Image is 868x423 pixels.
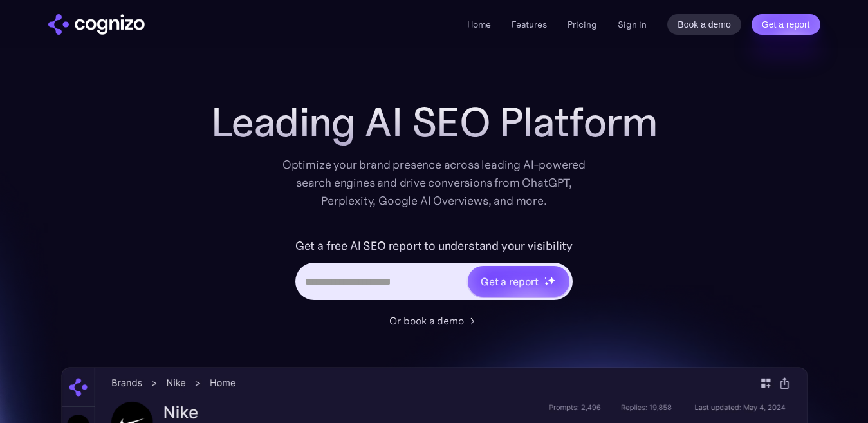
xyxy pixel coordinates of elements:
a: Sign in [618,17,647,32]
a: Or book a demo [389,313,479,328]
a: Home [467,19,491,30]
img: star [548,276,556,285]
div: Or book a demo [389,313,464,328]
a: Book a demo [667,14,741,35]
form: Hero URL Input Form [295,236,573,306]
h1: Leading AI SEO Platform [211,99,658,146]
label: Get a free AI SEO report to understand your visibility [295,236,573,256]
img: cognizo logo [48,14,145,35]
a: Get a reportstarstarstar [466,265,571,298]
img: star [544,277,546,279]
div: Optimize your brand presence across leading AI-powered search engines and drive conversions from ... [276,156,593,210]
img: star [544,281,549,286]
a: Features [512,19,547,30]
div: Get a report [481,274,539,289]
a: home [48,14,145,35]
a: Pricing [568,19,597,30]
a: Get a report [752,14,820,35]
